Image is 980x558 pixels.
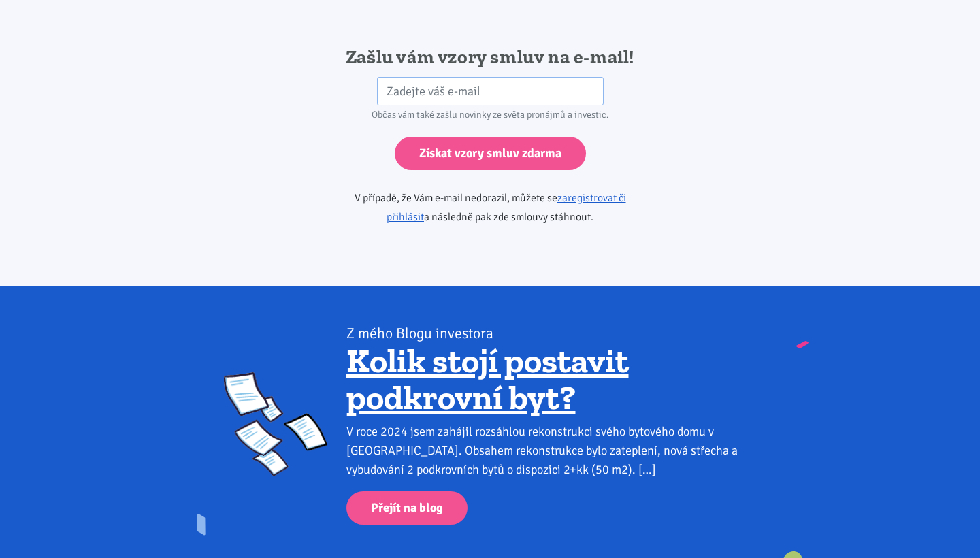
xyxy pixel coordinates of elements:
[346,491,468,525] a: Přejít na blog
[377,77,604,106] input: Zadejte váš e-mail
[316,188,665,227] p: V případě, že Vám e-mail nedorazil, můžete se a následně pak zde smlouvy stáhnout.
[346,324,757,343] div: Z mého Blogu investora
[395,137,586,170] input: Získat vzory smluv zdarma
[346,422,757,479] div: V roce 2024 jsem zahájil rozsáhlou rekonstrukci svého bytového domu v [GEOGRAPHIC_DATA]. Obsahem ...
[316,45,665,69] h2: Zašlu vám vzory smluv na e-mail!
[346,340,629,418] a: Kolik stojí postavit podkrovní byt?
[316,105,665,125] div: Občas vám také zašlu novinky ze světa pronájmů a investic.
